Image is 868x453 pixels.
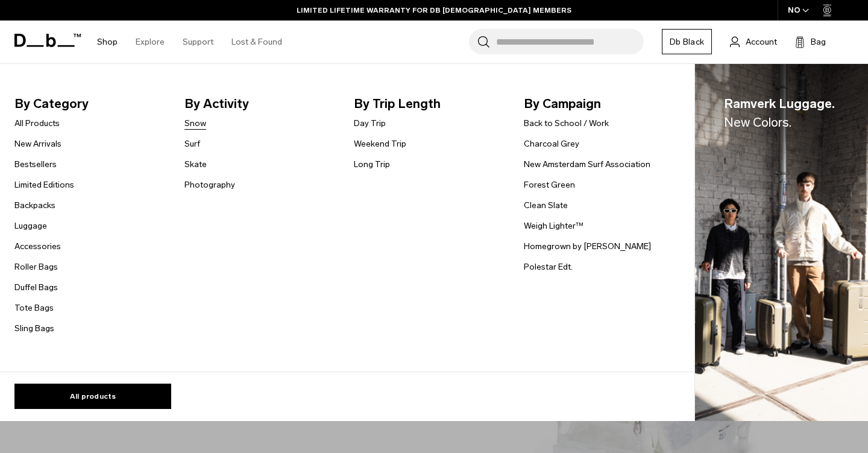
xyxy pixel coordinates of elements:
a: Clean Slate [524,199,568,212]
a: Photography [184,179,235,191]
a: Accessories [14,240,61,253]
a: LIMITED LIFETIME WARRANTY FOR DB [DEMOGRAPHIC_DATA] MEMBERS [297,5,571,16]
a: Homegrown by [PERSON_NAME] [524,240,651,253]
span: By Trip Length [354,94,505,113]
a: Bestsellers [14,158,57,171]
a: Limited Editions [14,179,74,191]
a: Skate [184,158,207,171]
a: Polestar Edt. [524,261,573,273]
span: Bag [811,36,826,48]
a: Surf [184,138,200,150]
a: Back to School / Work [524,117,609,130]
a: All Products [14,117,60,130]
a: Charcoal Grey [524,138,579,150]
span: Ramverk Luggage. [724,94,835,132]
a: Backpacks [14,199,55,212]
a: Long Trip [354,158,390,171]
button: Bag [795,34,826,49]
a: Roller Bags [14,261,58,273]
a: Tote Bags [14,302,54,314]
span: By Activity [184,94,335,113]
span: By Campaign [524,94,675,113]
a: New Amsterdam Surf Association [524,158,650,171]
a: Lost & Found [231,21,282,63]
img: Db [695,64,868,422]
a: Snow [184,117,206,130]
a: Shop [97,21,118,63]
a: Duffel Bags [14,281,58,294]
a: Forest Green [524,179,575,191]
a: Day Trip [354,117,386,130]
a: Account [730,34,777,49]
a: Db Black [662,29,712,54]
span: Account [746,36,777,48]
a: Ramverk Luggage.New Colors. Db [695,64,868,422]
a: Sling Bags [14,322,54,335]
nav: Main Navigation [88,21,291,63]
a: All products [14,384,171,409]
a: Support [183,21,213,63]
a: New Arrivals [14,138,61,150]
a: Weekend Trip [354,138,406,150]
span: New Colors. [724,115,791,130]
a: Weigh Lighter™ [524,220,583,232]
span: By Category [14,94,165,113]
a: Explore [136,21,165,63]
a: Luggage [14,220,47,232]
